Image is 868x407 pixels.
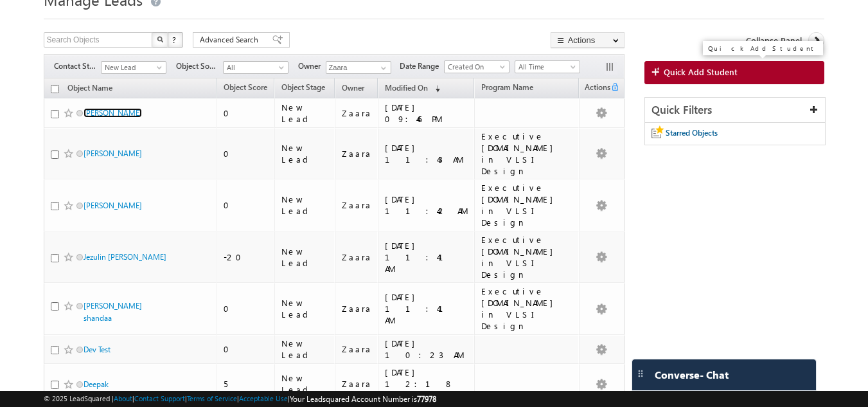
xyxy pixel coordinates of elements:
[400,60,444,72] span: Date Range
[51,85,59,93] input: Check all records
[172,34,178,45] span: ?
[224,199,269,211] div: 0
[645,98,826,123] div: Quick Filters
[224,251,269,263] div: -20
[281,102,329,125] div: New Lead
[102,62,163,73] span: New Lead
[101,61,166,74] a: New Lead
[342,107,372,119] div: Zaara
[224,343,269,355] div: 0
[481,131,573,177] div: Executive [DOMAIN_NAME] in VLSI Design
[176,60,223,72] span: Object Source
[385,83,428,93] span: Modified On
[200,34,262,46] span: Advanced Search
[374,62,390,75] a: Show All Items
[84,301,142,323] a: [PERSON_NAME] shandaa
[342,378,372,390] div: Zaara
[385,366,468,401] div: [DATE] 12:18 PM
[342,251,372,263] div: Zaara
[481,234,573,280] div: Executive [DOMAIN_NAME] in VLSI Design
[417,394,436,404] span: 77978
[84,379,109,389] a: Deepak
[54,60,101,72] span: Contact Stage
[224,148,269,159] div: 0
[281,338,329,361] div: New Lead
[430,84,440,94] span: (sorted descending)
[580,80,610,97] span: Actions
[224,107,269,119] div: 0
[385,194,468,217] div: [DATE] 11:42 AM
[481,182,573,228] div: Executive [DOMAIN_NAME] in VLSI Design
[385,338,468,361] div: [DATE] 10:23 AM
[342,199,372,211] div: Zaara
[84,149,142,158] a: [PERSON_NAME]
[444,60,509,73] a: Created On
[44,393,436,405] span: © 2025 LeadSquared | | | | |
[515,60,580,73] a: All Time
[644,61,825,84] a: Quick Add Student
[114,394,132,402] a: About
[281,194,329,217] div: New Lead
[385,142,468,165] div: [DATE] 11:43 AM
[84,252,166,262] a: Jezulin [PERSON_NAME]
[378,80,447,97] a: Modified On (sorted descending)
[342,83,364,93] span: Owner
[635,368,646,379] img: carter-drag
[385,102,468,125] div: [DATE] 09:46 PM
[342,303,372,314] div: Zaara
[281,82,325,92] span: Object Stage
[84,201,142,210] a: [PERSON_NAME]
[515,61,576,73] span: All Time
[298,60,326,72] span: Owner
[481,285,573,332] div: Executive [DOMAIN_NAME] in VLSI Design
[281,142,329,165] div: New Lead
[655,369,729,381] span: Converse - Chat
[224,378,269,390] div: 5
[664,66,738,78] span: Quick Add Student
[61,81,119,98] a: Object Name
[342,343,372,355] div: Zaara
[224,303,269,314] div: 0
[326,61,391,74] input: Type to Search
[551,32,624,48] button: Actions
[666,128,718,138] span: Starred Objects
[281,297,329,320] div: New Lead
[223,61,288,74] a: All
[281,372,329,395] div: New Lead
[445,61,506,73] span: Created On
[84,345,111,354] a: Dev Test
[157,36,163,42] img: Search
[475,80,540,97] a: Program Name
[224,82,267,92] span: Object Score
[224,62,285,73] span: All
[746,35,802,46] span: Collapse Panel
[168,32,183,48] button: ?
[84,108,142,118] a: [PERSON_NAME]
[481,82,533,92] span: Program Name
[385,240,468,275] div: [DATE] 11:41 AM
[239,394,288,402] a: Acceptable Use
[187,394,237,402] a: Terms of Service
[290,394,436,404] span: Your Leadsquared Account Number is
[385,291,468,326] div: [DATE] 11:41 AM
[134,394,185,402] a: Contact Support
[342,148,372,159] div: Zaara
[708,45,818,51] div: Quick Add Student
[281,246,329,269] div: New Lead
[217,80,274,97] a: Object Score
[275,80,332,97] a: Object Stage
